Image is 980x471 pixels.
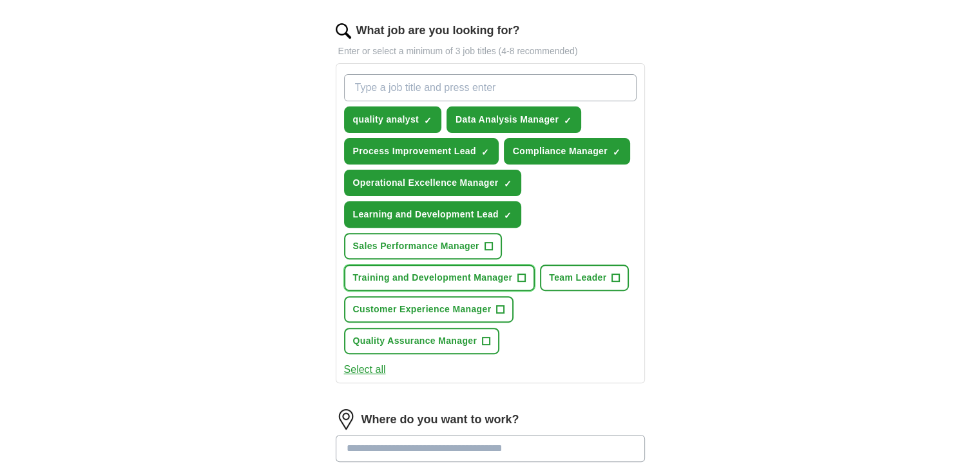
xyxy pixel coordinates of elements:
span: quality analyst [353,113,419,126]
span: ✓ [481,147,489,157]
input: Type a job title and press enter [344,74,637,101]
span: ✓ [564,115,572,126]
button: Quality Assurance Manager [344,328,500,354]
span: ✓ [504,179,512,189]
label: Where do you want to work? [361,411,519,428]
button: Learning and Development Lead✓ [344,201,521,228]
button: Data Analysis Manager✓ [447,106,581,133]
p: Enter or select a minimum of 3 job titles (4-8 recommended) [336,45,645,58]
span: ✓ [424,115,432,126]
button: quality analyst✓ [344,106,442,133]
span: Operational Excellence Manager [353,176,499,190]
label: What job are you looking for? [356,22,520,39]
span: Learning and Development Lead [353,208,499,221]
button: Sales Performance Manager [344,233,502,259]
button: Customer Experience Manager [344,296,514,323]
span: Training and Development Manager [353,271,513,285]
button: Compliance Manager✓ [504,138,630,165]
button: Select all [344,362,386,377]
span: Sales Performance Manager [353,239,479,253]
img: search.png [336,23,351,39]
span: Process Improvement Lead [353,145,476,158]
span: ✓ [504,210,512,221]
span: Customer Experience Manager [353,303,492,316]
button: Operational Excellence Manager✓ [344,170,521,196]
span: ✓ [613,147,620,157]
button: Training and Development Manager [344,265,535,291]
button: Process Improvement Lead✓ [344,138,499,165]
span: Compliance Manager [513,145,608,158]
img: location.png [336,409,356,430]
span: Data Analysis Manager [456,113,559,126]
button: Team Leader [540,265,629,291]
span: Team Leader [549,271,606,285]
span: Quality Assurance Manager [353,334,477,348]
